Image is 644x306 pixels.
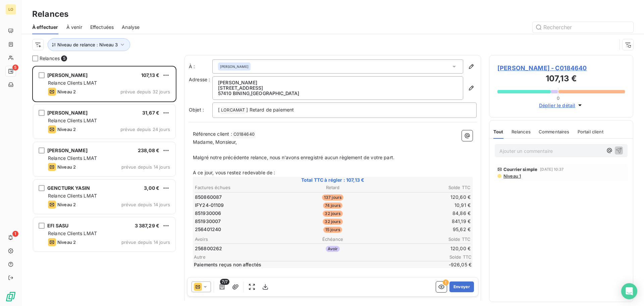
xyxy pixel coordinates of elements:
span: 137 jours [322,194,343,201]
span: 0 [557,95,559,101]
span: Portail client [578,129,603,134]
span: 1 [12,231,18,237]
td: 841,19 € [379,218,471,225]
span: prévue depuis 14 jours [121,239,170,245]
p: [STREET_ADDRESS] [218,85,458,91]
span: Paiements reçus non affectés [194,261,430,268]
span: GENCTURK YASIN [47,185,90,191]
span: 238,08 € [138,147,159,153]
span: A ce jour, vous restez redevable de : [193,170,275,175]
td: 10,91 € [379,202,471,209]
span: 32 jours [323,219,342,225]
span: IFY24-01109 [195,202,224,209]
span: [PERSON_NAME] [47,72,88,78]
span: Analyse [122,24,140,31]
span: Nous vous [MEDICAL_DATA] d’effectuer le paiement par retour de ce courrier. [193,276,368,282]
span: -926,05 € [431,261,472,268]
span: 5 [61,55,67,61]
p: [PERSON_NAME] [218,80,458,85]
span: Malgré notre précédente relance, nous n'avons enregistré aucun règlement de votre part. [193,155,394,160]
span: Niveau 2 [57,239,76,245]
input: Rechercher [533,22,633,33]
span: 32 jours [323,211,342,217]
span: Solde TTC [431,254,472,260]
span: Relance Clients LMAT [48,193,97,199]
span: [PERSON_NAME] [47,147,88,153]
span: [PERSON_NAME] - C0184640 [497,63,625,73]
th: Retard [287,184,378,191]
span: Total TTC à régler : 107,13 € [194,177,472,183]
span: Niveau 2 [57,164,76,170]
span: Relances [40,55,60,62]
span: 851930006 [195,210,221,217]
span: Relances [512,129,531,134]
h3: Relances [32,8,68,20]
span: À venir [66,24,82,31]
span: Relance Clients LMAT [48,230,97,236]
span: EFI SASU [47,223,68,228]
span: 3,00 € [144,185,159,191]
span: Courrier simple [503,167,537,172]
span: Référence client : [193,131,232,137]
span: Adresse : [189,77,210,82]
span: ] Retard de paiement [246,107,294,113]
span: Madame, Monsieur, [193,139,237,145]
span: 256401240 [195,226,221,233]
span: Déplier le détail [539,102,576,109]
th: Solde TTC [379,236,471,243]
span: [PERSON_NAME] [220,64,249,69]
th: Échéance [287,236,378,243]
span: Niveau 2 [57,89,76,94]
span: Niveau 2 [57,202,76,207]
span: prévue depuis 14 jours [121,164,170,170]
a: 5 [5,66,16,77]
td: 120,00 € [379,245,471,252]
span: prévue depuis 24 jours [120,127,170,132]
img: Logo LeanPay [5,291,16,302]
th: Avoirs [195,236,286,243]
span: 107,13 € [141,72,159,78]
h3: 107,13 € [497,73,625,86]
td: 120,60 € [379,193,471,201]
span: 850860087 [195,194,222,201]
p: 57410 BINING , [GEOGRAPHIC_DATA] [218,91,458,96]
span: Cordialement, [193,300,224,305]
span: Objet : [189,107,204,113]
div: grid [32,66,176,306]
span: [DATE] 10:37 [540,167,563,171]
span: Commentaires [539,129,570,134]
span: Niveau 2 [57,127,76,132]
span: 5 [12,64,18,71]
span: À effectuer [32,24,58,31]
label: À : [189,63,212,70]
span: 3 387,29 € [135,223,160,228]
span: [ [218,107,220,113]
td: 95,62 € [379,226,471,233]
span: 15 jours [323,227,342,233]
td: 84,86 € [379,210,471,217]
button: Déplier le détail [537,101,586,109]
span: Relance Clients LMAT [48,118,97,123]
span: Relance Clients LMAT [48,80,97,86]
button: Envoyer [449,281,474,292]
span: Tout [493,129,503,134]
span: prévue depuis 14 jours [121,202,170,207]
span: 851930007 [195,218,221,225]
span: Avoir [326,246,340,252]
th: Factures échues [195,184,286,191]
td: 256800262 [195,245,286,252]
button: Niveau de relance : Niveau 3 [48,38,130,51]
span: Niveau 1 [503,173,521,179]
span: 31,67 € [142,110,159,116]
span: LORCAMAT [220,106,246,114]
span: Effectuées [90,24,114,31]
span: Relance Clients LMAT [48,155,97,161]
span: 7/7 [220,279,229,285]
span: [PERSON_NAME] [47,110,88,116]
span: 74 jours [323,203,342,209]
span: C0184640 [232,131,256,138]
th: Solde TTC [379,184,471,191]
span: Autre [194,254,431,260]
span: prévue depuis 32 jours [120,89,170,94]
div: LO [5,4,16,15]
